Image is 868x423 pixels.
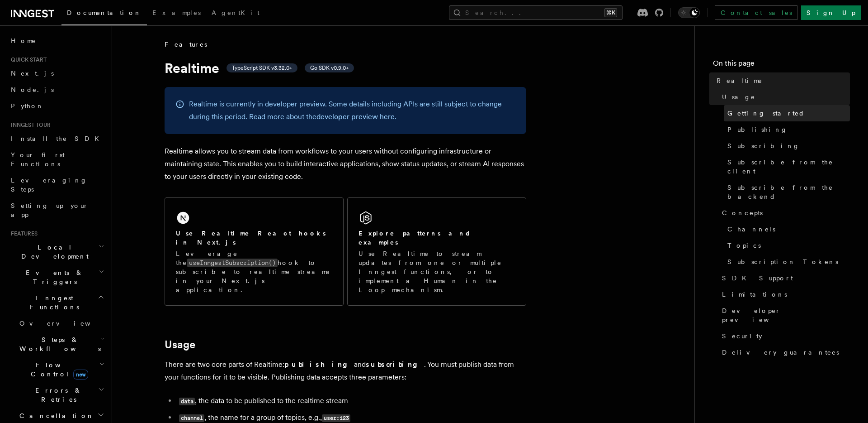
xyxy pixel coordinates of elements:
[724,105,850,121] a: Getting started
[19,320,113,327] span: Overview
[718,270,850,286] a: SDK Support
[727,183,850,201] span: Subscribe from the backend
[11,202,89,218] span: Setting up your app
[7,121,51,129] span: Inngest tour
[724,221,850,237] a: Channels
[722,290,787,299] span: Limitations
[722,208,763,217] span: Concepts
[7,293,98,312] span: Inngest Functions
[678,7,700,18] button: Toggle dark mode
[713,72,850,89] a: Realtime
[165,60,526,76] h1: Realtime
[7,239,106,264] button: Local Development
[724,154,850,179] a: Subscribe from the client
[176,394,526,408] li: , the data to be published to the realtime stream
[7,268,99,286] span: Events & Triggers
[16,411,94,420] span: Cancellation
[722,348,839,357] span: Delivery guarantees
[212,9,259,16] span: AgentKit
[724,138,850,154] a: Subscribing
[718,205,850,221] a: Concepts
[11,70,54,77] span: Next.js
[165,358,526,384] p: There are two core parts of Realtime: and . You must publish data from your functions for it to b...
[16,382,106,408] button: Errors & Retries
[718,344,850,361] a: Delivery guarantees
[165,145,526,183] p: Realtime allows you to stream data from workflows to your users without configuring infrastructur...
[16,315,106,332] a: Overview
[713,58,850,72] h4: On this page
[176,229,332,247] h2: Use Realtime React hooks in Next.js
[16,357,106,382] button: Flow Controlnew
[722,332,762,341] span: Security
[7,243,99,261] span: Local Development
[7,264,106,290] button: Events & Triggers
[189,98,515,123] p: Realtime is currently in developer preview. Some details including APIs are still subject to chan...
[722,92,755,101] span: Usage
[16,386,98,404] span: Errors & Retries
[7,98,106,114] a: Python
[67,9,142,16] span: Documentation
[284,360,354,369] strong: publishing
[165,40,207,49] span: Features
[232,64,292,72] span: TypeScript SDK v3.32.0+
[359,249,515,294] p: Use Realtime to stream updates from one or multiple Inngest functions, or to implement a Human-in...
[604,8,617,17] kbd: ⌘K
[722,274,793,283] span: SDK Support
[16,335,101,353] span: Steps & Workflows
[147,3,206,24] a: Examples
[206,3,265,24] a: AgentKit
[449,5,623,20] button: Search...⌘K
[801,5,861,20] a: Sign Up
[73,370,88,380] span: new
[7,147,106,172] a: Your first Functions
[718,286,850,303] a: Limitations
[718,303,850,328] a: Developer preview
[11,36,36,45] span: Home
[11,151,65,168] span: Your first Functions
[722,306,850,324] span: Developer preview
[11,102,44,110] span: Python
[727,241,761,250] span: Topics
[724,179,850,205] a: Subscribe from the backend
[61,3,147,25] a: Documentation
[727,158,850,176] span: Subscribe from the client
[7,65,106,82] a: Next.js
[7,230,38,237] span: Features
[727,109,805,118] span: Getting started
[316,112,395,121] a: developer preview here
[727,141,800,150] span: Subscribing
[7,82,106,98] a: Node.js
[366,360,424,369] strong: subscribing
[724,254,850,270] a: Subscription Tokens
[724,237,850,254] a: Topics
[727,257,838,266] span: Subscription Tokens
[359,229,515,247] h2: Explore patterns and examples
[7,33,106,49] a: Home
[718,89,850,105] a: Usage
[16,332,106,357] button: Steps & Workflows
[179,398,195,405] code: data
[310,64,349,72] span: Go SDK v0.9.0+
[718,328,850,344] a: Security
[11,177,87,193] span: Leveraging Steps
[727,225,775,234] span: Channels
[165,197,344,306] a: Use Realtime React hooks in Next.jsLeverage theuseInngestSubscription()hook to subscribe to realt...
[727,125,788,134] span: Publishing
[724,121,850,138] a: Publishing
[322,414,350,422] code: user:123
[152,9,201,16] span: Examples
[165,338,195,351] a: Usage
[176,249,332,294] p: Leverage the hook to subscribe to realtime streams in your Next.js application.
[11,135,104,142] span: Install the SDK
[7,197,106,223] a: Setting up your app
[7,290,106,315] button: Inngest Functions
[7,130,106,147] a: Install the SDK
[347,197,526,306] a: Explore patterns and examplesUse Realtime to stream updates from one or multiple Inngest function...
[715,5,797,20] a: Contact sales
[16,361,99,379] span: Flow Control
[11,86,54,93] span: Node.js
[179,414,204,422] code: channel
[7,172,106,197] a: Leveraging Steps
[7,56,47,63] span: Quick start
[717,76,763,85] span: Realtime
